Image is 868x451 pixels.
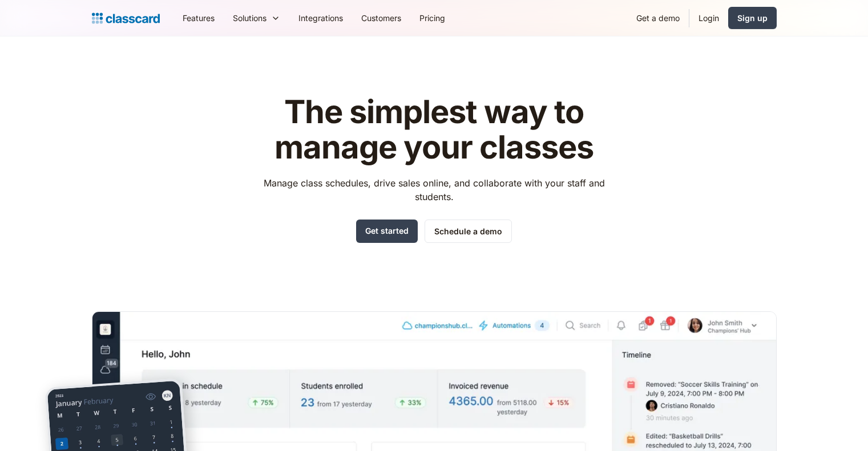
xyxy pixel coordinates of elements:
[92,10,160,26] a: home
[627,5,689,31] a: Get a demo
[233,12,267,24] div: Solutions
[356,220,418,243] a: Get started
[224,5,289,31] div: Solutions
[173,5,224,31] a: Features
[689,5,728,31] a: Login
[410,5,454,31] a: Pricing
[253,176,615,204] p: Manage class schedules, drive sales online, and collaborate with your staff and students.
[425,220,512,243] a: Schedule a demo
[728,7,777,29] a: Sign up
[737,12,768,24] div: Sign up
[289,5,352,31] a: Integrations
[352,5,410,31] a: Customers
[253,95,615,165] h1: The simplest way to manage your classes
